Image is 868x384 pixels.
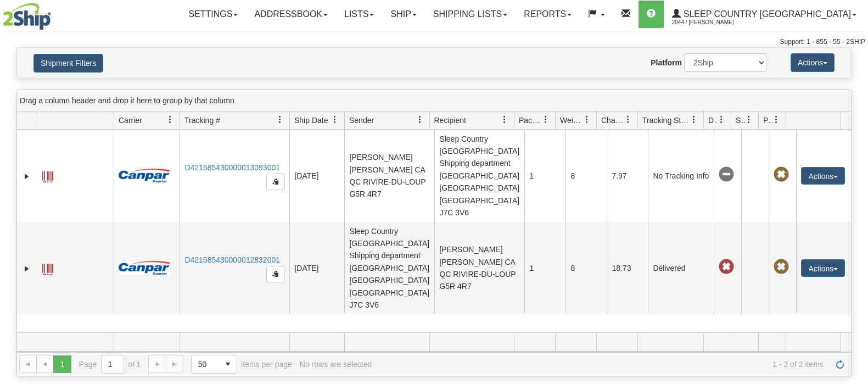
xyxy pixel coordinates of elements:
a: Shipment Issues filter column settings [740,110,758,129]
button: Copy to clipboard [266,266,285,282]
td: [DATE] [289,222,344,314]
button: Actions [801,167,845,185]
a: Tracking # filter column settings [271,110,289,129]
td: No Tracking Info [648,130,714,222]
span: Page 1 [53,355,71,373]
span: Tracking Status [642,115,690,126]
td: 8 [565,222,607,314]
span: Sender [349,115,374,126]
span: Tracking # [184,115,220,126]
a: Pickup Status filter column settings [767,110,786,129]
button: Actions [801,259,845,277]
a: Ship [382,1,424,28]
input: Page 1 [102,355,124,373]
td: [DATE] [289,130,344,222]
div: No rows are selected [300,360,372,369]
span: Weight [560,115,583,126]
img: logo2044.jpg [3,3,51,30]
a: D421585430000012832001 [184,255,280,264]
span: items per page [191,355,292,374]
a: Expand [21,171,32,182]
td: [PERSON_NAME] [PERSON_NAME] CA QC RIVIRE-DU-LOUP G5R 4R7 [434,222,524,314]
a: Shipping lists [425,1,516,28]
a: Expand [21,263,32,274]
span: Pickup Not Assigned [774,167,789,182]
td: Sleep Country [GEOGRAPHIC_DATA] Shipping department [GEOGRAPHIC_DATA] [GEOGRAPHIC_DATA] [GEOGRAPH... [434,130,524,222]
span: 2044 / [PERSON_NAME] [672,17,754,28]
span: Ship Date [294,115,328,126]
span: Pickup Status [763,115,772,126]
a: D421585430000013093001 [184,163,280,172]
td: Sleep Country [GEOGRAPHIC_DATA] Shipping department [GEOGRAPHIC_DATA] [GEOGRAPHIC_DATA] [GEOGRAPH... [344,222,434,314]
td: [PERSON_NAME] [PERSON_NAME] CA QC RIVIRE-DU-LOUP G5R 4R7 [344,130,434,222]
a: Sender filter column settings [411,110,429,129]
a: Carrier filter column settings [161,110,180,129]
img: 14 - Canpar [119,169,170,182]
label: Platform [651,57,682,68]
a: Addressbook [246,1,336,28]
a: Delivery Status filter column settings [712,110,731,129]
span: Charge [601,115,624,126]
td: 18.73 [607,222,648,314]
a: Refresh [831,355,849,373]
td: 8 [565,130,607,222]
a: Sleep Country [GEOGRAPHIC_DATA] 2044 / [PERSON_NAME] [664,1,865,28]
a: Charge filter column settings [619,110,637,129]
a: Lists [336,1,382,28]
span: Packages [519,115,542,126]
span: Delivery Status [708,115,718,126]
a: Label [42,166,53,184]
a: Settings [180,1,246,28]
span: Carrier [119,115,142,126]
span: Pickup Not Assigned [774,259,789,275]
button: Copy to clipboard [266,174,285,190]
a: Recipient filter column settings [495,110,514,129]
a: Packages filter column settings [536,110,555,129]
span: Late [719,259,734,275]
div: grid grouping header [17,90,851,112]
td: Delivered [648,222,714,314]
iframe: chat widget [843,136,867,248]
span: No Tracking Info [719,167,734,182]
span: select [219,355,237,373]
div: Support: 1 - 855 - 55 - 2SHIP [3,37,865,47]
button: Actions [791,53,835,72]
span: Shipment Issues [736,115,745,126]
a: Weight filter column settings [578,110,596,129]
a: Label [42,259,53,276]
button: Shipment Filters [33,54,103,73]
td: 7.97 [607,130,648,222]
a: Tracking Status filter column settings [685,110,703,129]
td: 1 [524,130,565,222]
a: Reports [516,1,580,28]
span: Sleep Country [GEOGRAPHIC_DATA] [681,9,851,19]
span: Page sizes drop down [191,355,237,374]
td: 1 [524,222,565,314]
span: Page of 1 [79,355,141,374]
span: 50 [198,359,212,370]
span: Recipient [434,115,466,126]
span: 1 - 2 of 2 items [379,360,824,369]
img: 14 - Canpar [119,261,170,275]
a: Ship Date filter column settings [326,110,344,129]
